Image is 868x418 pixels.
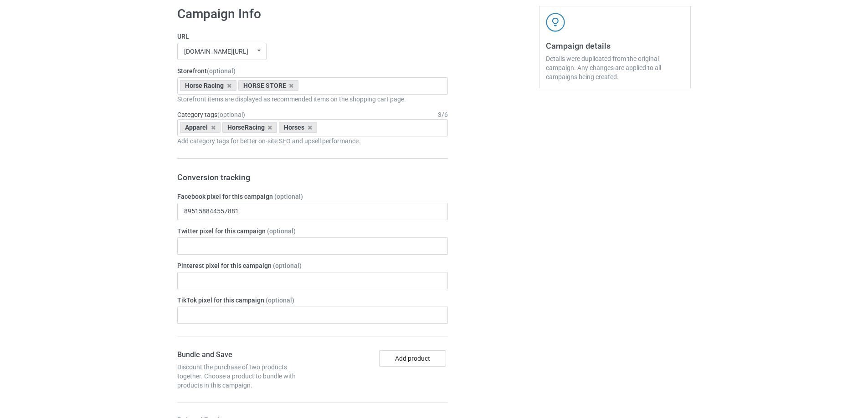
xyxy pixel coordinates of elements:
[184,48,248,55] div: [DOMAIN_NAME][URL]
[379,350,446,367] button: Add product
[177,296,448,305] label: TikTok pixel for this campaign
[207,67,236,75] span: (optional)
[267,227,296,235] span: (optional)
[177,32,448,41] label: URL
[266,297,294,304] span: (optional)
[177,136,448,146] div: Add category tags for better on-site SEO and upsell performance.
[177,227,448,236] label: Twitter pixel for this campaign
[177,192,448,201] label: Facebook pixel for this campaign
[279,122,317,133] div: Horses
[177,172,448,182] h3: Conversion tracking
[217,111,245,118] span: (optional)
[438,110,448,119] div: 3 / 6
[222,122,277,133] div: HorseRacing
[546,40,684,51] h3: Campaign details
[180,122,221,133] div: Apparel
[273,262,302,269] span: (optional)
[177,6,448,22] h1: Campaign Info
[177,261,448,270] label: Pinterest pixel for this campaign
[177,66,448,76] label: Storefront
[546,13,565,32] img: svg+xml;base64,PD94bWwgdmVyc2lvbj0iMS4wIiBlbmNvZGluZz0iVVRGLTgiPz4KPHN2ZyB3aWR0aD0iNDJweCIgaGVpZ2...
[177,110,245,119] label: Category tags
[180,80,236,91] div: Horse Racing
[274,193,303,200] span: (optional)
[177,95,448,104] div: Storefront items are displayed as recommended items on the shopping cart page.
[238,80,299,91] div: HORSE STORE
[177,363,309,390] div: Discount the purchase of two products together. Choose a product to bundle with products in this ...
[177,350,309,360] h4: Bundle and Save
[546,54,684,81] div: Details were duplicated from the original campaign. Any changes are applied to all campaigns bein...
